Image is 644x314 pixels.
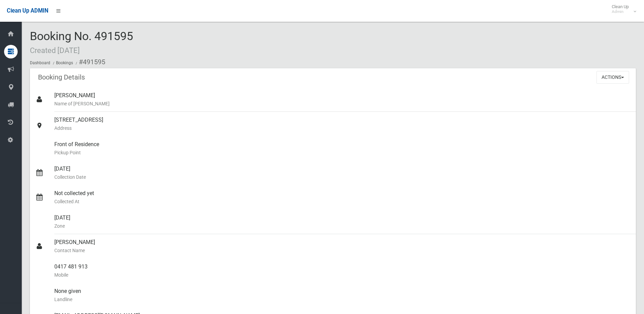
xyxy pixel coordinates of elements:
div: [DATE] [54,161,630,185]
div: Front of Residence [54,136,630,161]
div: [PERSON_NAME] [54,234,630,259]
div: 0417 481 913 [54,259,630,283]
small: Name of [PERSON_NAME] [54,100,630,108]
small: Mobile [54,271,630,279]
a: Bookings [56,60,73,65]
small: Created [DATE] [30,46,80,55]
span: Clean Up [608,4,636,14]
small: Collection Date [54,173,630,181]
div: [DATE] [54,210,630,234]
small: Collected At [54,197,630,206]
small: Contact Name [54,246,630,255]
button: Actions [596,71,629,84]
li: #491595 [74,56,105,68]
span: Booking No. 491595 [30,29,133,56]
div: [STREET_ADDRESS] [54,112,630,136]
header: Booking Details [30,71,93,84]
small: Admin [612,9,629,14]
a: Dashboard [30,60,50,65]
small: Landline [54,295,630,303]
div: Not collected yet [54,185,630,210]
span: Clean Up ADMIN [7,7,48,14]
small: Address [54,124,630,132]
div: [PERSON_NAME] [54,87,630,112]
small: Zone [54,222,630,230]
div: None given [54,283,630,308]
small: Pickup Point [54,149,630,157]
